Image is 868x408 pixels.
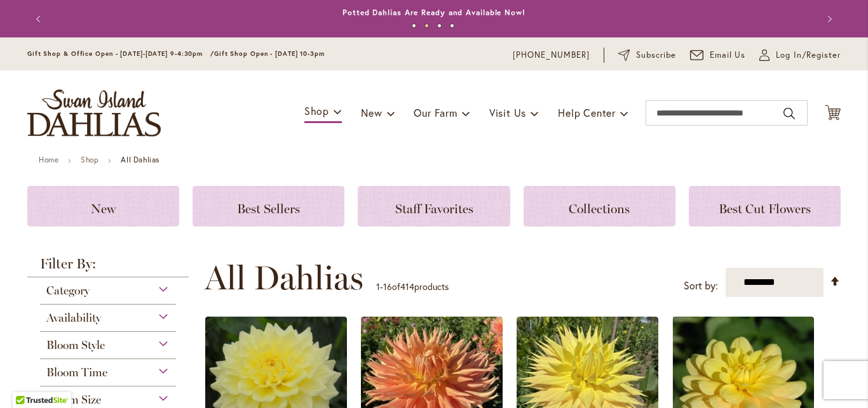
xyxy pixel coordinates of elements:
[689,186,841,227] a: Best Cut Flowers
[618,49,676,62] a: Subscribe
[719,201,811,216] span: Best Cut Flowers
[91,201,116,216] span: New
[27,89,161,136] a: store logo
[121,155,159,164] strong: All Dahlias
[400,280,414,293] span: 414
[414,106,457,119] span: Our Farm
[342,8,526,17] a: Potted Dahlias Are Ready and Available Now!
[690,49,746,62] a: Email Us
[636,49,676,62] span: Subscribe
[776,49,841,62] span: Log In/Register
[424,23,429,28] button: 2 of 4
[205,259,363,297] span: All Dahlias
[81,155,98,164] a: Shop
[569,201,630,216] span: Collections
[524,186,675,227] a: Collections
[46,393,101,407] span: Bloom Size
[450,23,454,28] button: 4 of 4
[815,6,841,32] button: Next
[46,284,90,298] span: Category
[376,280,380,293] span: 1
[27,49,214,58] span: Gift Shop & Office Open - [DATE]-[DATE] 9-4:30pm /
[10,363,45,398] iframe: Launch Accessibility Center
[358,186,510,227] a: Staff Favorites
[513,49,590,62] a: [PHONE_NUMBER]
[39,155,58,164] a: Home
[383,280,392,293] span: 16
[412,23,416,28] button: 1 of 4
[710,49,746,62] span: Email Us
[237,201,300,216] span: Best Sellers
[27,186,179,227] a: New
[46,365,107,379] span: Bloom Time
[214,49,325,58] span: Gift Shop Open - [DATE] 10-3pm
[46,338,105,352] span: Bloom Style
[361,106,382,119] span: New
[304,104,329,117] span: Shop
[558,106,616,119] span: Help Center
[193,186,344,227] a: Best Sellers
[27,257,189,277] strong: Filter By:
[437,23,442,28] button: 3 of 4
[376,277,449,297] p: - of products
[395,201,473,216] span: Staff Favorites
[489,106,526,119] span: Visit Us
[46,311,101,325] span: Availability
[27,6,53,32] button: Previous
[684,274,718,298] label: Sort by:
[759,49,841,62] a: Log In/Register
